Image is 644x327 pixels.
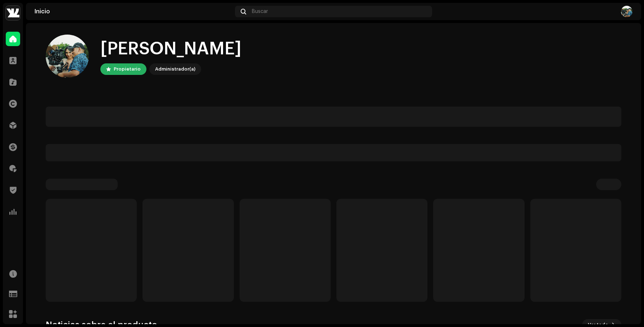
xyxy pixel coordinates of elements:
[6,6,20,20] img: a0cb7215-512d-4475-8dcc-39c3dc2549d0
[46,35,89,78] img: 9d8bb8e1-882d-4cad-b6ab-e8a3da621c55
[252,9,268,14] span: Buscar
[621,6,632,17] img: 9d8bb8e1-882d-4cad-b6ab-e8a3da621c55
[155,65,195,73] div: Administrador(a)
[100,37,241,61] div: [PERSON_NAME]
[114,65,141,73] div: Propietario
[35,9,232,14] div: Inicio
